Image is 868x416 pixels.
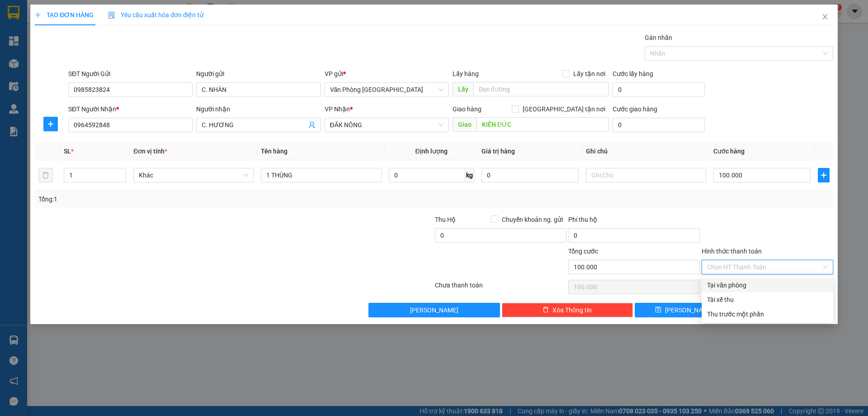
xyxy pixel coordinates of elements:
[453,117,476,132] span: Giao
[368,303,500,317] button: [PERSON_NAME]
[116,168,126,175] span: Increase Value
[415,148,448,155] span: Định lượng
[568,215,700,228] div: Phí thu hộ
[325,69,449,79] div: VP gửi
[325,105,350,113] span: VP Nhận
[498,215,566,225] span: Chuyển khoản ng. gửi
[196,104,321,114] div: Người nhận
[133,148,167,155] span: Đơn vị tính
[519,104,609,114] span: [GEOGRAPHIC_DATA] tận nơi
[613,82,705,97] input: Cước lấy hàng
[410,305,458,315] span: [PERSON_NAME]
[812,5,838,30] button: Close
[702,248,762,255] label: Hình thức thanh toán
[481,148,515,155] span: Giá trị hàng
[453,70,479,77] span: Lấy hàng
[108,11,203,19] span: Yêu cầu xuất hóa đơn điện tử
[502,303,633,317] button: deleteXóa Thông tin
[586,168,706,182] input: Ghi Chú
[465,168,474,182] span: kg
[476,117,609,132] input: Dọc đường
[44,120,57,128] span: plus
[821,13,829,20] span: close
[481,168,579,182] input: 0
[139,168,248,182] span: Khác
[38,194,335,204] div: Tổng: 1
[568,248,598,255] span: Tổng cước
[707,295,828,305] div: Tài xế thu
[38,168,53,182] button: delete
[635,303,733,317] button: save[PERSON_NAME]
[261,148,288,155] span: Tên hàng
[434,280,567,296] div: Chưa thanh toán
[613,105,657,113] label: Cước giao hàng
[118,176,124,182] span: down
[330,118,443,132] span: ĐĂK NÔNG
[118,170,124,175] span: up
[116,175,126,182] span: Decrease Value
[453,82,473,96] span: Lấy
[665,305,713,315] span: [PERSON_NAME]
[453,105,481,113] span: Giao hàng
[43,117,58,131] button: plus
[68,104,193,114] div: SĐT Người Nhận
[655,306,661,314] span: save
[582,143,710,160] th: Ghi chú
[818,172,829,179] span: plus
[542,306,549,314] span: delete
[435,216,456,223] span: Thu Hộ
[713,148,745,155] span: Cước hàng
[552,305,592,315] span: Xóa Thông tin
[35,12,41,18] span: plus
[261,168,381,182] input: VD: Bàn, Ghế
[645,34,672,41] label: Gán nhãn
[308,121,316,129] span: user-add
[818,168,830,182] button: plus
[613,118,705,132] input: Cước giao hàng
[330,83,443,96] span: Văn Phòng Đà Nẵng
[707,280,828,290] div: Tại văn phòng
[68,69,193,79] div: SĐT Người Gửi
[64,148,71,155] span: SL
[108,12,115,19] img: icon
[473,82,609,96] input: Dọc đường
[707,309,828,319] div: Thu trước một phần
[196,69,321,79] div: Người gửi
[570,69,609,79] span: Lấy tận nơi
[35,11,94,19] span: TẠO ĐƠN HÀNG
[613,70,653,77] label: Cước lấy hàng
